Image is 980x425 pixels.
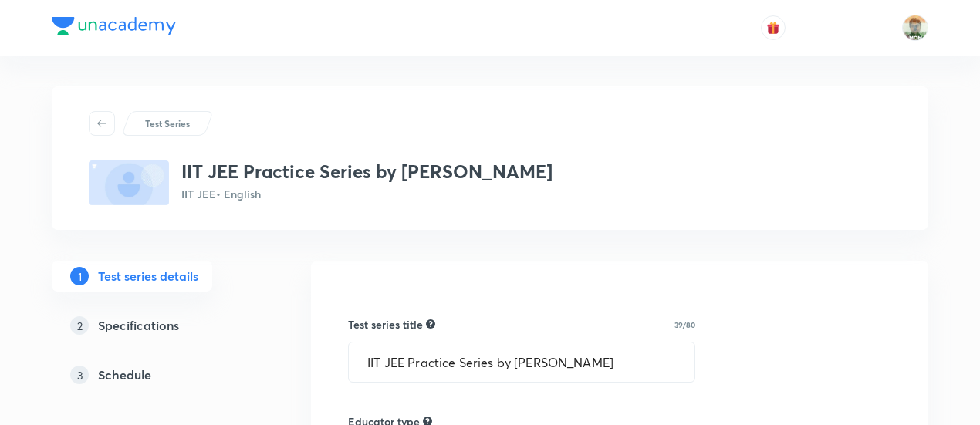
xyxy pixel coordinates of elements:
[70,267,89,285] p: 1
[181,186,553,202] p: IIT JEE • English
[98,316,179,335] h5: Specifications
[98,267,198,285] h5: Test series details
[766,21,780,35] img: avatar
[52,359,262,390] a: 3Schedule
[52,17,176,39] a: Company Logo
[761,15,786,40] button: avatar
[348,316,423,332] h6: Test series title
[89,160,169,205] img: fallback-thumbnail.png
[349,342,694,382] input: A great title is short, clear and descriptive
[145,116,190,130] p: Test Series
[98,366,151,384] h5: Schedule
[52,310,262,341] a: 2Specifications
[674,321,695,329] p: 39/80
[70,366,89,384] p: 3
[52,17,176,35] img: Company Logo
[426,317,435,331] div: A great title is short, clear and descriptive
[181,160,553,183] h3: IIT JEE Practice Series by [PERSON_NAME]
[902,15,928,41] img: Ram Mohan Raav
[70,316,89,335] p: 2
